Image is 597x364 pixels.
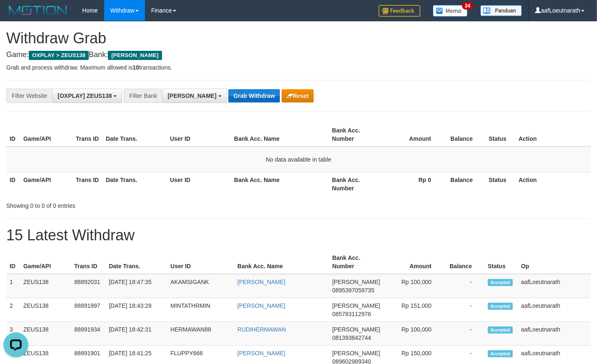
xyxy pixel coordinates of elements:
th: Bank Acc. Name [234,250,329,274]
th: Balance [444,250,485,274]
a: [PERSON_NAME] [237,350,285,357]
button: [OXPLAY] ZEUS138 [52,89,122,103]
button: [PERSON_NAME] [162,89,227,103]
span: Accepted [488,303,513,310]
th: Rp 0 [381,172,444,196]
td: No data available in table [6,147,591,172]
td: aafLoeutnarath [518,298,591,322]
td: - [444,322,485,346]
td: ZEUS138 [20,322,71,346]
h4: Game: Bank: [6,51,591,59]
h1: 15 Latest Withdraw [6,227,591,244]
button: Grab Withdraw [228,89,280,102]
th: ID [6,172,20,196]
img: MOTION_logo.png [6,4,70,17]
th: User ID [167,123,231,147]
span: [PERSON_NAME] [332,302,380,309]
span: [PERSON_NAME] [332,350,380,357]
span: Accepted [488,327,513,334]
span: Copy 085783112976 to clipboard [332,311,371,317]
span: [PERSON_NAME] [108,51,162,60]
th: Bank Acc. Number [329,123,381,147]
span: Accepted [488,279,513,286]
th: Date Trans. [102,172,167,196]
th: Status [485,172,515,196]
th: Status [485,250,518,274]
td: 88891997 [71,298,105,322]
th: Amount [381,123,444,147]
span: [PERSON_NAME] [167,92,216,99]
div: Filter Bank [124,89,162,103]
th: ID [6,123,20,147]
td: HERMAWAN88 [167,322,234,346]
td: 3 [6,322,20,346]
td: [DATE] 18:47:35 [105,274,167,298]
th: Bank Acc. Number [329,172,381,196]
td: - [444,274,485,298]
td: Rp 100,000 [384,322,444,346]
th: Game/API [20,250,71,274]
span: 34 [462,2,473,10]
a: [PERSON_NAME] [237,302,285,309]
th: Game/API [20,123,72,147]
td: aafLoeutnarath [518,322,591,346]
th: Bank Acc. Number [329,250,384,274]
th: Trans ID [72,123,102,147]
span: Copy 081393842744 to clipboard [332,334,371,341]
td: MINTATHRMIN [167,298,234,322]
th: Bank Acc. Name [231,123,329,147]
th: User ID [167,172,231,196]
a: [PERSON_NAME] [237,279,285,285]
img: Button%20Memo.svg [433,5,468,17]
img: panduan.png [480,5,522,16]
img: Feedback.jpg [379,5,420,17]
td: 88891934 [71,322,105,346]
div: Showing 0 to 0 of 0 entries [6,198,242,210]
th: Action [515,172,591,196]
th: Trans ID [72,172,102,196]
td: 1 [6,274,20,298]
a: RUDIHERMAWAN [237,326,286,333]
h1: Withdraw Grab [6,30,591,47]
td: ZEUS138 [20,298,71,322]
th: Date Trans. [102,123,167,147]
td: [DATE] 18:43:28 [105,298,167,322]
span: OXPLAY > ZEUS138 [29,51,89,60]
button: Open LiveChat chat widget [3,3,28,28]
span: [PERSON_NAME] [332,326,380,333]
th: Balance [444,123,485,147]
td: aafLoeutnarath [518,274,591,298]
p: Grab and process withdraw. Maximum allowed is transactions. [6,63,591,72]
th: Bank Acc. Name [231,172,329,196]
strong: 10 [132,64,139,71]
td: Rp 151,000 [384,298,444,322]
td: AKAMSIGANK [167,274,234,298]
th: Status [485,123,515,147]
th: Trans ID [71,250,105,274]
th: Op [518,250,591,274]
th: ID [6,250,20,274]
span: Copy 0895397059735 to clipboard [332,287,375,294]
th: Amount [384,250,444,274]
th: Action [515,123,591,147]
th: Game/API [20,172,72,196]
span: Accepted [488,350,513,357]
td: 2 [6,298,20,322]
th: Date Trans. [105,250,167,274]
div: Filter Website [6,89,52,103]
td: Rp 100,000 [384,274,444,298]
span: [OXPLAY] ZEUS138 [57,92,112,99]
span: [PERSON_NAME] [332,279,380,285]
th: Balance [444,172,485,196]
td: ZEUS138 [20,274,71,298]
button: Reset [282,89,314,102]
td: [DATE] 18:42:31 [105,322,167,346]
th: User ID [167,250,234,274]
td: 88892031 [71,274,105,298]
td: - [444,298,485,322]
